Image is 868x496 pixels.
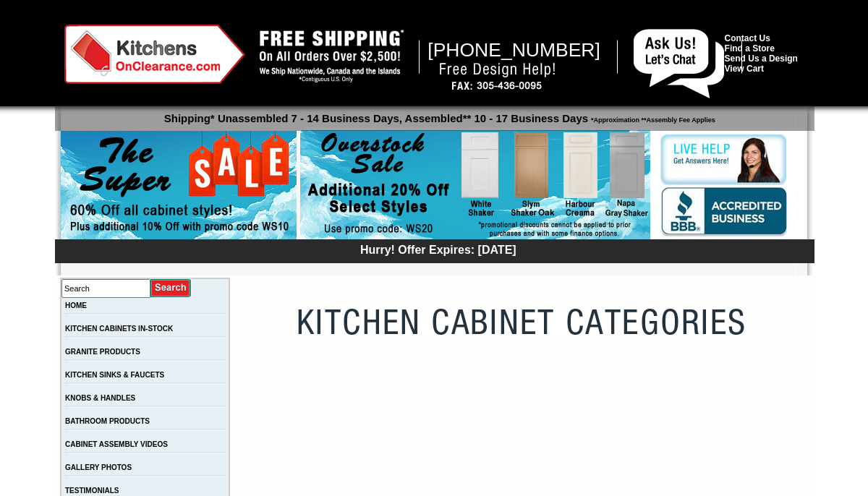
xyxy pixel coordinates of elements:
[65,440,168,448] a: CABINET ASSEMBLY VIDEOS
[64,25,245,84] img: Kitchens on Clearance Logo
[65,302,87,309] a: HOME
[65,417,150,425] a: BATHROOM PRODUCTS
[588,113,715,124] span: *Approximation **Assembly Fee Applies
[150,278,192,298] input: Submit
[725,33,770,43] a: Contact Us
[65,463,132,471] a: GALLERY PHOTOS
[725,64,764,74] a: View Cart
[65,325,173,333] a: KITCHEN CABINETS IN-STOCK
[725,43,775,54] a: Find a Store
[65,487,119,495] a: TESTIMONIALS
[65,394,135,402] a: KNOBS & HANDLES
[62,106,814,124] p: Shipping* Unassembled 7 - 14 Business Days, Assembled** 10 - 17 Business Days
[65,348,140,356] a: GRANITE PRODUCTS
[725,54,798,64] a: Send Us a Design
[427,39,600,61] span: [PHONE_NUMBER]
[62,241,814,257] div: Hurry! Offer Expires: [DATE]
[65,371,164,379] a: KITCHEN SINKS & FAUCETS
